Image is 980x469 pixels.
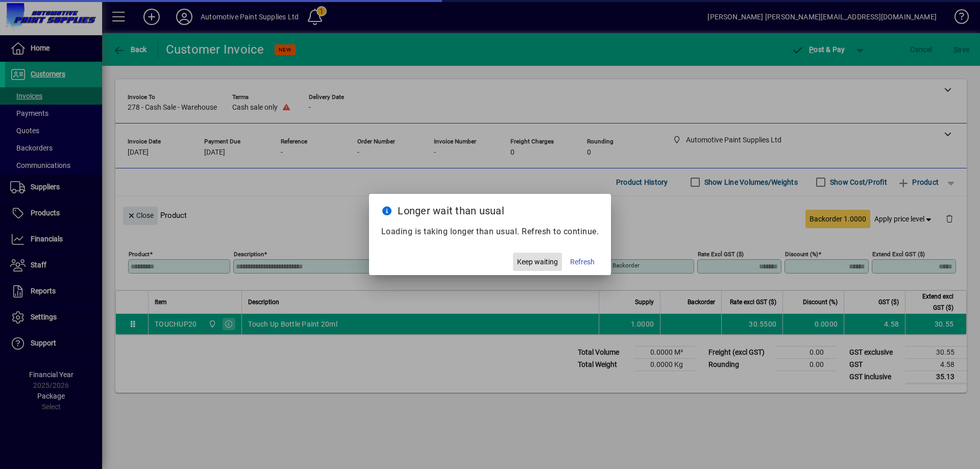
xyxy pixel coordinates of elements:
p: Loading is taking longer than usual. Refresh to continue. [381,226,599,238]
button: Refresh [566,253,599,271]
button: Keep waiting [513,253,562,271]
span: Longer wait than usual [398,205,504,217]
span: Refresh [570,257,595,267]
span: Keep waiting [517,257,558,267]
